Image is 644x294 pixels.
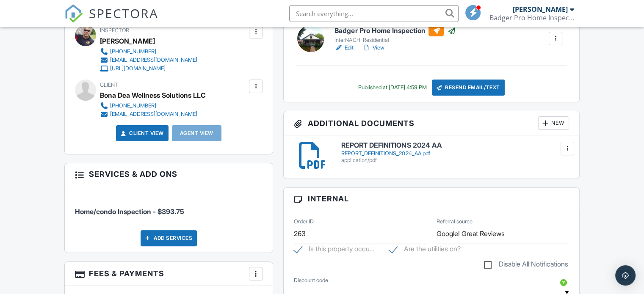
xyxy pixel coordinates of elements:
h6: Badger Pro Home Inspection [334,25,456,36]
label: Referral source [437,218,473,225]
div: [URL][DOMAIN_NAME] [110,65,166,72]
img: The Best Home Inspection Software - Spectora [64,4,83,23]
input: Search everything... [289,5,459,22]
label: Order ID [294,218,314,225]
a: [EMAIL_ADDRESS][DOMAIN_NAME] [100,56,197,64]
div: [PHONE_NUMBER] [110,48,156,55]
li: Service: Home/condo Inspection [75,192,263,223]
div: Badger Pro Home Inspection llc [489,14,574,22]
label: Is this property occupied? [294,245,375,256]
div: Resend Email/Text [432,80,505,96]
div: [PERSON_NAME] [100,35,155,47]
div: Bona Dea Wellness Solutions LLC [100,89,206,102]
span: Home/condo Inspection - $393.75 [75,207,184,216]
h3: Internal [284,188,579,210]
a: [PHONE_NUMBER] [100,47,197,56]
a: Edit [334,44,354,52]
a: Client View [119,129,164,137]
a: REPORT DEFINITIONS 2024 AA REPORT_DEFINITIONS_2024_AA.pdf application/pdf [341,142,569,163]
div: Open Intercom Messenger [615,265,636,286]
div: InterNACHI Residential [334,37,456,44]
label: Are the utilities on? [389,245,461,256]
div: New [538,116,569,130]
span: SPECTORA [89,4,158,22]
h3: Services & Add ons [65,163,273,185]
div: Published at [DATE] 4:59 PM [358,84,427,91]
h3: Fees & Payments [65,262,273,286]
h6: REPORT DEFINITIONS 2024 AA [341,142,569,149]
div: [PERSON_NAME] [513,5,568,14]
a: [PHONE_NUMBER] [100,102,199,110]
div: [PHONE_NUMBER] [110,102,156,109]
a: [EMAIL_ADDRESS][DOMAIN_NAME] [100,110,199,118]
div: [EMAIL_ADDRESS][DOMAIN_NAME] [110,57,197,63]
a: View [362,44,384,52]
div: [EMAIL_ADDRESS][DOMAIN_NAME] [110,111,197,118]
a: Badger Pro Home Inspection InterNACHI Residential [334,25,456,44]
h3: Additional Documents [284,111,579,135]
a: SPECTORA [64,11,158,29]
div: REPORT_DEFINITIONS_2024_AA.pdf [341,150,569,157]
div: Add Services [141,230,197,246]
a: [URL][DOMAIN_NAME] [100,64,197,73]
div: application/pdf [341,157,569,164]
span: Client [100,82,118,88]
label: Disable All Notifications [484,260,568,271]
label: Discount code [294,277,328,284]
